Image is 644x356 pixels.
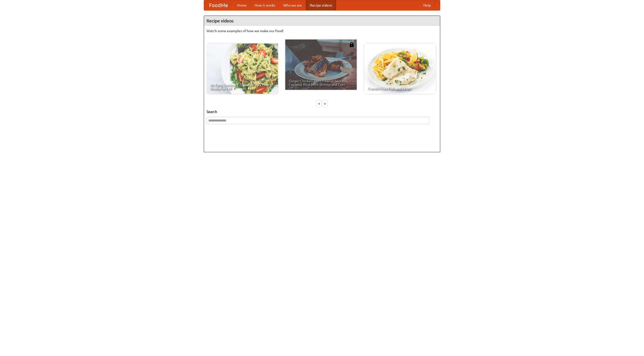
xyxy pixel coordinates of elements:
[317,100,321,107] div: «
[364,44,436,94] a: French Fries Fish and Chips
[204,0,233,10] a: FoodMe
[323,100,327,107] div: »
[204,16,440,26] h4: Recipe videos
[210,83,274,90] span: An Easy, Summery Tomato Pasta That's Ready for Fall
[207,28,437,33] p: Watch some examples of how we make our food!
[368,87,432,90] span: French Fries Fish and Chips
[306,0,336,10] a: Recipe videos
[207,44,278,94] a: An Easy, Summery Tomato Pasta That's Ready for Fall
[349,42,354,47] img: 483408.png
[233,0,251,10] a: Home
[419,0,435,10] a: Help
[207,109,437,114] h5: Search
[251,0,279,10] a: How it works
[279,0,306,10] a: Who we are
